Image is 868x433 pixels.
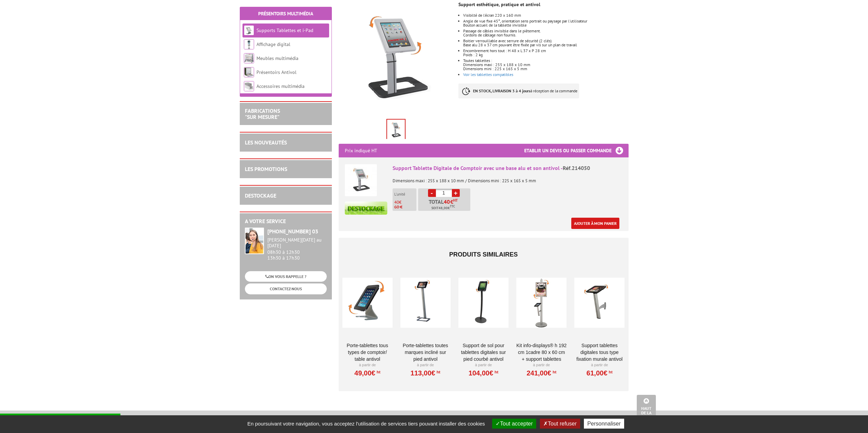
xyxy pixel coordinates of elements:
p: Prix indiqué HT [345,144,377,157]
h3: Etablir un devis ou passer commande [524,144,629,157]
a: Présentoirs Antivol [256,69,296,75]
a: Accessoires multimédia [256,83,305,89]
a: + [452,189,460,197]
a: FABRICATIONS"Sur Mesure" [245,107,280,120]
a: 113,00€HT [411,371,440,375]
li: Visibilté de l’écran 220 x 160 mm [463,13,628,17]
p: Toutes tablettes : Dimensions maxi : 255 x 188 x 10 mm Dimensions mini : 225 x 165 x 5 mm [463,59,628,71]
li: Angle de vue fixe 45°, orientation sens portrait ou paysage par l'utilisateur Bouton accueil de l... [463,19,628,27]
img: supports_tablettes_214050_fleche.jpg [387,120,405,141]
img: Meubles multimédia [244,53,254,63]
p: À partir de [458,362,509,368]
sup: HT [375,370,380,374]
span: Soit € [431,205,455,211]
p: € [394,200,416,205]
strong: [PHONE_NUMBER] 03 [267,228,318,235]
a: Porte-Tablettes tous types de comptoir/ table antivol [342,342,393,362]
a: LES NOUVEAUTÉS [245,139,287,146]
a: Haut de la page [637,395,656,423]
a: 49,00€HT [354,371,380,375]
h2: A votre service [245,218,327,225]
span: 48,00 [439,205,448,211]
p: À partir de [516,362,567,368]
a: DESTOCKAGE [245,192,276,199]
img: Présentoirs Antivol [244,67,254,77]
a: Meubles multimédia [256,55,298,61]
button: Personnaliser (fenêtre modale) [584,419,624,429]
p: Total [420,199,470,211]
img: destockage [345,201,387,215]
sup: HT [493,370,498,374]
sup: HT [435,370,440,374]
a: Support Tablettes Digitales tous type fixation murale antivol [574,342,624,362]
a: Affichage digital [256,41,290,47]
a: LES PROMOTIONS [245,166,287,172]
a: 104,00€HT [469,371,498,375]
span: Réf.214050 [563,165,590,171]
a: Porte-Tablettes toutes marques incliné sur pied antivol [400,342,451,362]
div: 08h30 à 12h30 13h30 à 17h30 [267,237,327,261]
a: ON VOUS RAPPELLE ? [245,271,327,282]
div: Support Tablette Digitale de Comptoir avec une base alu et son antivol - [393,164,622,172]
p: Dimensions maxi : 255 x 188 x 10 mm / Dimensions mini : 225 x 165 x 5 mm [393,174,622,183]
p: Boitier verrouillable avec serrure de sécurité (2 clés) Base alu 28 x 37 cm pouvant être fixée pa... [463,39,628,47]
sup: HT [453,198,458,203]
strong: Support esthétique, pratique et antivol [458,1,540,7]
sup: HT [551,370,556,374]
img: Accessoires multimédia [244,81,254,91]
strong: EN STOCK, LIVRAISON 3 à 4 jours [473,88,530,93]
a: Support de sol pour tablettes digitales sur pied courbé antivol [458,342,509,362]
img: Affichage digital [244,39,254,49]
sup: HT [607,370,613,374]
div: [PERSON_NAME][DATE] au [DATE] [267,237,327,249]
button: Tout refuser [540,419,580,429]
p: L'unité [394,192,416,197]
p: à réception de la commande [458,83,579,98]
img: supports_tablettes_214050_fleche.jpg [339,2,454,117]
p: À partir de [574,362,624,368]
span: 40 [444,199,450,204]
img: widget-service.jpg [245,228,264,254]
p: À partir de [400,362,451,368]
a: Voir les tablettes compatibles [463,72,513,77]
span: Produits similaires [449,251,518,258]
span: En poursuivant votre navigation, vous acceptez l'utilisation de services tiers pouvant installer ... [244,421,488,427]
a: - [428,189,436,197]
p: Encombrement hors tout : H 48 x L 37 x P 28 cm Poids : 2 kg [463,49,628,57]
sup: TTC [450,204,455,208]
a: Ajouter à mon panier [571,218,619,229]
p: Passage de câbles invisible dans le piètement. Cordons de câblage non fournis. [463,29,628,37]
a: Supports Tablettes et i-Pad [256,27,313,33]
span: € [450,199,453,204]
a: CONTACTEZ-NOUS [245,283,327,294]
p: À partir de [342,362,393,368]
img: Support Tablette Digitale de Comptoir avec une base alu et son antivol [345,164,377,196]
p: 60 € [394,205,416,210]
a: 241,00€HT [527,371,556,375]
span: 40 [394,199,399,205]
a: Présentoirs Multimédia [258,11,313,17]
a: Kit Info-Displays® H 192 cm 1cadre 80 x 60 cm + support Tablettes [516,342,567,362]
button: Tout accepter [492,419,536,429]
a: 61,00€HT [587,371,613,375]
img: Supports Tablettes et i-Pad [244,25,254,35]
